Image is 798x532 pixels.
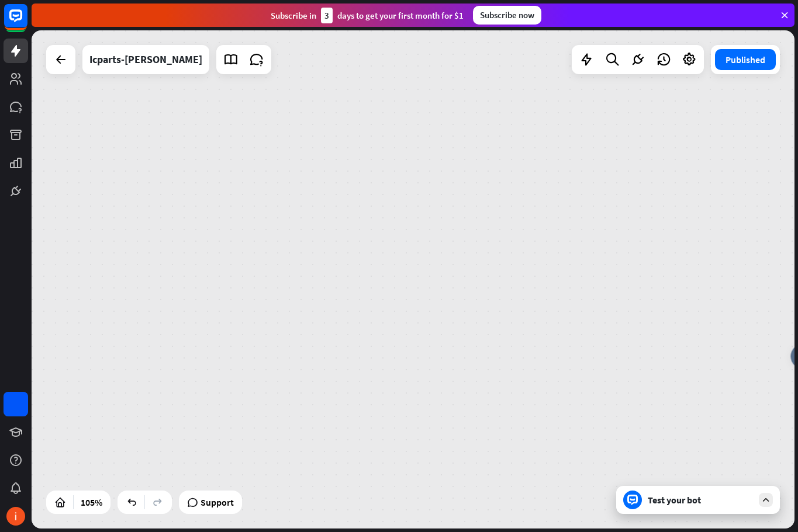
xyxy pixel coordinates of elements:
span: Support [201,493,234,512]
div: Subscribe now [473,6,541,25]
button: Open LiveChat chat widget [9,5,44,40]
div: Test your bot [648,494,753,506]
div: 3 [321,8,333,23]
div: 105% [77,493,106,512]
div: Subscribe in days to get your first month for $1 [271,8,464,23]
button: Published [715,49,776,70]
div: Icparts-dudas [89,45,202,74]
